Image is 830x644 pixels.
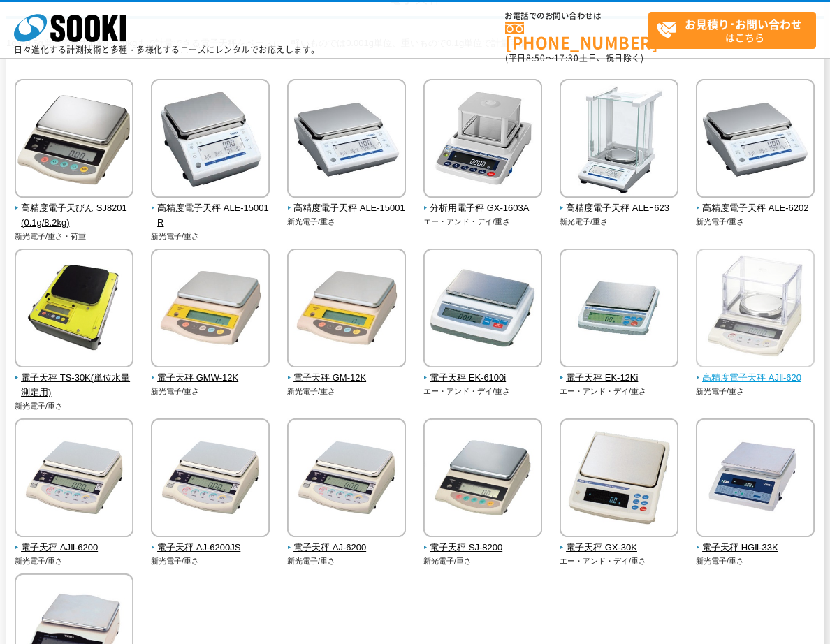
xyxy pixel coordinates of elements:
p: 新光電子/重さ・荷重 [15,230,134,242]
img: 電子天秤 HGⅡ-33K [696,418,815,541]
p: 新光電子/重さ [287,555,407,567]
a: 分析用電子秤 GX-1603A [423,188,543,216]
span: はこちら [656,13,815,47]
a: [PHONE_NUMBER] [505,22,648,50]
p: 新光電子/重さ [15,555,134,567]
span: 電子天秤 EK-12Ki [560,371,679,386]
img: 電子天秤 GX-30K [560,418,678,541]
span: 17:30 [554,52,579,64]
img: 高精度電子天秤 AJⅡ-620 [696,249,815,371]
p: 新光電子/重さ [696,216,815,228]
span: 電子天秤 AJ-6200 [287,541,407,555]
a: 高精度電子天秤 ALE-6202 [696,188,815,216]
img: 高精度電子天秤 ALE-15001R [151,79,270,201]
p: 新光電子/重さ [151,230,270,242]
img: 分析用電子秤 GX-1603A [423,79,542,201]
span: 高精度電子天秤 ALE-6202 [696,201,815,216]
a: 電子天秤 HGⅡ-33K [696,527,815,555]
img: 電子天秤 SJ-8200 [423,418,542,541]
img: 電子天秤 EK-6100i [423,249,542,371]
img: 電子天秤 EK-12Ki [560,249,678,371]
p: 新光電子/重さ [151,555,270,567]
img: 電子天秤 GMW-12K [151,249,270,371]
a: 高精度電子天秤 AJⅡ-620 [696,358,815,386]
span: 電子天秤 TS-30K(単位水量測定用) [15,371,134,400]
a: 電子天秤 EK-12Ki [560,358,679,386]
span: 8:50 [526,52,546,64]
span: 電子天秤 HGⅡ-33K [696,541,815,555]
span: 電子天秤 SJ-8200 [423,541,543,555]
img: 電子天秤 AJⅡ-6200 [15,418,133,541]
span: 高精度電子天秤 ALE-15001R [151,201,270,230]
p: 新光電子/重さ [15,400,134,412]
span: 電子天秤 AJ-6200JS [151,541,270,555]
a: 電子天秤 TS-30K(単位水量測定用) [15,358,134,400]
strong: お見積り･お問い合わせ [685,15,802,32]
a: 電子天秤 GX-30K [560,527,679,555]
a: お見積り･お問い合わせはこちら [648,12,816,49]
a: 電子天秤 AJ-6200 [287,527,407,555]
span: 分析用電子秤 GX-1603A [423,201,543,216]
span: 電子天秤 GM-12K [287,371,407,386]
p: エー・アンド・デイ/重さ [560,555,679,567]
a: 高精度電子天秤 ALE-15001 [287,188,407,216]
span: 高精度電子天びん SJ8201(0.1g/8.2kg) [15,201,134,230]
span: (平日 ～ 土日、祝日除く) [505,52,643,64]
a: 高精度電子天びん SJ8201(0.1g/8.2kg) [15,188,134,230]
a: 電子天秤 GM-12K [287,358,407,386]
a: 高精度電子天秤 ALEｰ623 [560,188,679,216]
img: 高精度電子天秤 ALE-15001 [287,79,406,201]
p: 新光電子/重さ [151,386,270,397]
a: 電子天秤 AJ-6200JS [151,527,270,555]
a: 電子天秤 SJ-8200 [423,527,543,555]
p: 日々進化する計測技術と多種・多様化するニーズにレンタルでお応えします。 [14,45,320,54]
span: 電子天秤 GMW-12K [151,371,270,386]
img: 電子天秤 AJ-6200JS [151,418,270,541]
p: エー・アンド・デイ/重さ [560,386,679,397]
p: 新光電子/重さ [560,216,679,228]
img: 電子天秤 GM-12K [287,249,406,371]
img: 高精度電子天秤 ALE-6202 [696,79,815,201]
p: 新光電子/重さ [287,216,407,228]
p: エー・アンド・デイ/重さ [423,386,543,397]
p: 新光電子/重さ [287,386,407,397]
span: 高精度電子天秤 ALE-15001 [287,201,407,216]
span: 電子天秤 GX-30K [560,541,679,555]
p: 新光電子/重さ [696,555,815,567]
span: 電子天秤 AJⅡ-6200 [15,541,134,555]
img: 電子天秤 AJ-6200 [287,418,406,541]
img: 高精度電子天秤 ALEｰ623 [560,79,678,201]
span: お電話でのお問い合わせは [505,12,648,20]
span: 電子天秤 EK-6100i [423,371,543,386]
a: 高精度電子天秤 ALE-15001R [151,188,270,230]
a: 電子天秤 EK-6100i [423,358,543,386]
img: 高精度電子天びん SJ8201(0.1g/8.2kg) [15,79,133,201]
span: 高精度電子天秤 AJⅡ-620 [696,371,815,386]
a: 電子天秤 AJⅡ-6200 [15,527,134,555]
img: 電子天秤 TS-30K(単位水量測定用) [15,249,133,371]
span: 高精度電子天秤 ALEｰ623 [560,201,679,216]
p: エー・アンド・デイ/重さ [423,216,543,228]
p: 新光電子/重さ [423,555,543,567]
a: 電子天秤 GMW-12K [151,358,270,386]
p: 新光電子/重さ [696,386,815,397]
